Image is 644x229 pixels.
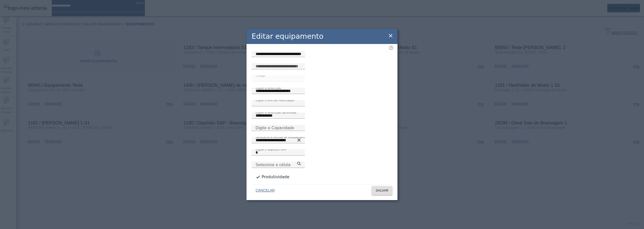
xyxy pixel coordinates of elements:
mat-label: Digite a Capacidade [256,125,294,130]
mat-label: Código [256,74,266,77]
mat-label: Digite o depósito SAP [256,148,287,151]
label: Produtividade [261,174,289,180]
mat-label: Selecione a família de equipamento [256,135,307,139]
button: SALVAR [372,186,392,195]
mat-label: Digite o Ano de Fabricação [256,98,294,102]
mat-label: Digite a descrição abreviada [256,111,296,114]
input: Number [256,137,301,143]
input: Number [256,162,301,168]
span: SALVAR [376,188,388,193]
mat-label: Digite a descrição [256,86,281,89]
span: CANCELAR [256,188,275,193]
h2: Editar equipamento [252,31,324,42]
button: CANCELAR [252,186,279,195]
mat-label: Selecione a célula [256,162,291,167]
